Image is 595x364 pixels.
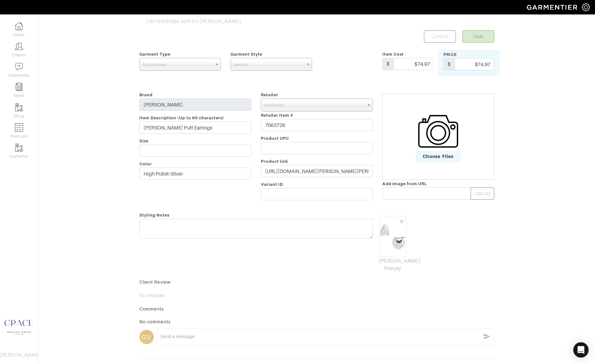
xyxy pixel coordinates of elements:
span: Product link [261,159,288,164]
span: Edit Wardrobe Item for [PERSON_NAME] [146,19,242,24]
span: Garment Style [231,52,262,57]
span: Add image from URL [382,181,427,186]
div: Client Review [139,279,494,285]
span: Retailer Item # [261,113,294,118]
img: reminder-icon-8004d30b9f0a5d33ae49ab947aed9ed385cf756f9e5892f1edd6e32f2345188e.png [15,83,23,91]
span: Item Description (Up to 60 characters) [139,115,225,120]
img: clients-icon-6bae9207a08558b7cb47a8932f037763ab4055f8c8b6bfacd5dc20c3e0201464.png [15,42,23,50]
span: Brand [139,92,153,97]
img: 4b12e495-233f-4ab3-87a5-0d269b5525e4.jpeg [379,216,406,257]
img: garments-icon-b7da505a4dc4fd61783c78ac3ca0ef83fa9d6f193b1c9dc38574b1d14d53ca28.png [15,103,23,111]
div: GV [139,330,154,344]
button: Save [462,30,494,43]
span: Garment Type [139,52,171,57]
span: Jewelry [233,58,303,71]
span: Retailer [261,92,278,97]
a: Cancel [424,30,456,43]
img: camera-icon-fc4d3dba96d4bd47ec8a31cd2c90eca330c9151d3c012df1ec2579f4b5ff7bac.png [418,111,458,151]
span: Item Cost [382,52,404,57]
span: Color [139,162,152,166]
span: Product UPC [261,136,289,141]
span: Size [139,138,148,143]
div: Open Intercom Messenger [573,342,589,358]
div: No comments [139,319,494,325]
span: Nordstrom [264,99,364,112]
a: Mark As Primary [379,257,406,273]
div: $ [382,58,394,70]
p: No reviews [139,292,494,299]
button: Upload [471,187,494,200]
img: comment-icon-a0a6a9ef722e966f86d9cbdc48e553b5cf19dbc54f86b18d962a5391bc8f6eb6.png [15,63,23,71]
div: $ [443,58,455,70]
img: garmentier-logo-header-white-b43fb05a5012e4ada735d5af1a66efaba907eab6374d6393d1fbf88cb4ef424d.png [524,2,582,13]
img: garments-icon-b7da505a4dc4fd61783c78ac3ca0ef83fa9d6f193b1c9dc38574b1d14d53ca28.png [15,144,23,152]
span: × [399,217,404,226]
span: Choose Files [416,151,460,162]
span: Price [443,52,457,57]
img: gear-icon-white-bd11855cb880d31180b6d7d6211b90ccbf57a29d726f0c71d8c61bd08dd39cc2.png [582,3,590,11]
div: Comments [139,306,494,312]
span: Styling Notes [139,210,170,220]
span: Variant ID [261,182,283,187]
img: dashboard-icon-dbcd8f5a0b271acd01030246c82b418ddd0df26cd7fceb0bd07c9910d44c42f6.png [15,22,23,30]
img: orders-icon-0abe47150d42831381b5fb84f609e132dff9fe21cb692f30cb5eec754e2cba89.png [15,123,23,131]
span: Accessories [142,58,212,71]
